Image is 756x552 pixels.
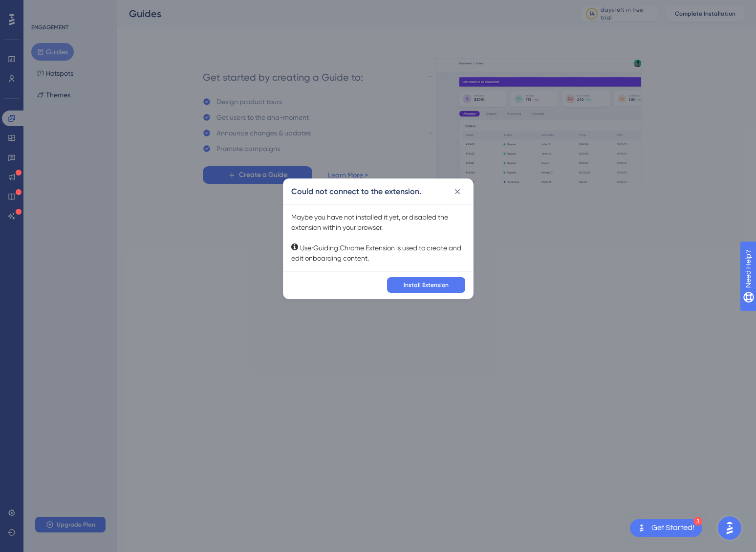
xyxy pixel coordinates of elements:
h2: Could not connect to the extension. [291,186,421,198]
div: 3 [693,517,702,526]
span: Need Help? [23,2,61,14]
div: Open Get Started! checklist, remaining modules: 3 [630,519,702,537]
div: Maybe you have not installed it yet, or disabled the extension within your browser. UserGuiding C... [291,212,465,264]
div: Get Started! [651,523,694,533]
img: launcher-image-alternative-text [636,522,648,534]
iframe: UserGuiding AI Assistant Launcher [715,513,744,543]
span: Install Extension [404,281,449,289]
